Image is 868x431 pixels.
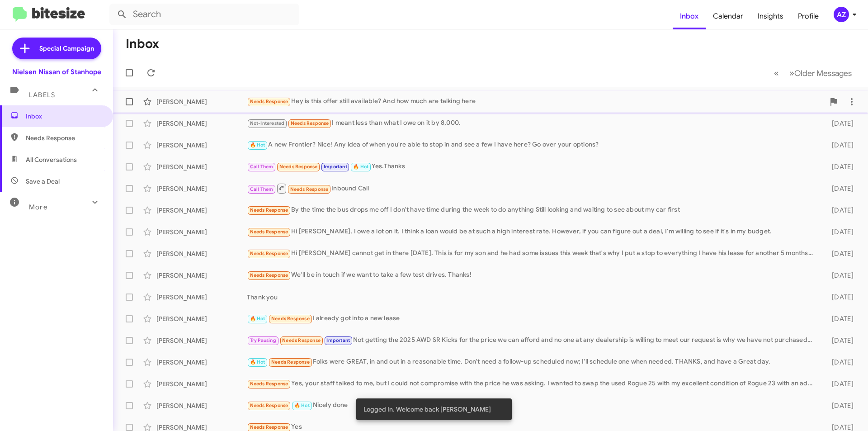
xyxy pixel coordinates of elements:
[156,271,247,280] div: [PERSON_NAME]
[789,67,794,79] span: »
[250,207,288,213] span: Needs Response
[250,229,288,235] span: Needs Response
[156,249,247,258] div: [PERSON_NAME]
[250,272,288,278] span: Needs Response
[156,227,247,237] div: [PERSON_NAME]
[817,227,861,237] div: [DATE]
[817,401,861,410] div: [DATE]
[750,3,791,29] a: Insights
[247,335,817,346] div: Not getting the 2025 AWD SR Kicks for the price we can afford and no one at any dealership is wil...
[156,379,247,388] div: [PERSON_NAME]
[250,403,288,408] span: Needs Response
[279,164,318,170] span: Needs Response
[294,403,310,408] span: 🔥 Hot
[247,357,817,367] div: Folks were GREAT, in and out in a reasonable time. Don't need a follow-up scheduled now; I'll sch...
[706,3,750,29] a: Calendar
[126,37,159,51] h1: Inbox
[156,314,247,323] div: [PERSON_NAME]
[817,119,861,128] div: [DATE]
[291,120,329,126] span: Needs Response
[353,164,368,170] span: 🔥 Hot
[247,293,817,302] div: Thank you
[250,164,274,170] span: Call Them
[247,205,817,215] div: By the time the bus drops me off I don't have time during the week to do anything Still looking a...
[282,337,321,343] span: Needs Response
[156,119,247,128] div: [PERSON_NAME]
[247,379,817,389] div: Yes, your staff talked to me, but I could not compromise with the price he was asking. I wanted t...
[817,379,861,388] div: [DATE]
[817,184,861,193] div: [DATE]
[363,405,491,414] span: Logged In. Welcome back [PERSON_NAME]
[247,227,817,237] div: Hi [PERSON_NAME], I owe a lot on it. I think a loan would be at such a high interest rate. Howeve...
[39,44,94,53] span: Special Campaign
[817,293,861,302] div: [DATE]
[769,64,784,82] button: Previous
[12,38,101,59] a: Special Campaign
[250,381,288,387] span: Needs Response
[26,133,103,142] span: Needs Response
[826,7,858,22] button: AZ
[834,7,849,22] div: AZ
[156,97,247,106] div: [PERSON_NAME]
[817,141,861,150] div: [DATE]
[26,155,77,164] span: All Conversations
[817,271,861,280] div: [DATE]
[26,177,60,186] span: Save a Deal
[250,316,265,322] span: 🔥 Hot
[156,141,247,150] div: [PERSON_NAME]
[156,162,247,171] div: [PERSON_NAME]
[250,120,285,126] span: Not-Interested
[817,206,861,215] div: [DATE]
[784,64,857,82] button: Next
[250,337,276,343] span: Try Pausing
[250,251,288,256] span: Needs Response
[247,140,817,150] div: A new Frontier? Nice! Any idea of when you're able to stop in and see a few I have here? Go over ...
[156,401,247,410] div: [PERSON_NAME]
[156,336,247,345] div: [PERSON_NAME]
[817,358,861,367] div: [DATE]
[791,3,826,29] a: Profile
[29,91,55,99] span: Labels
[271,359,310,365] span: Needs Response
[156,206,247,215] div: [PERSON_NAME]
[290,186,329,192] span: Needs Response
[250,99,288,104] span: Needs Response
[250,359,265,365] span: 🔥 Hot
[156,293,247,302] div: [PERSON_NAME]
[326,337,350,343] span: Important
[29,203,47,211] span: More
[247,248,817,259] div: Hi [PERSON_NAME] cannot get in there [DATE]. This is for my son and he had some issues this week ...
[247,183,817,194] div: Inbound Call
[673,3,706,29] a: Inbox
[156,184,247,193] div: [PERSON_NAME]
[817,249,861,258] div: [DATE]
[250,186,274,192] span: Call Them
[271,316,310,322] span: Needs Response
[769,64,857,82] nav: Page navigation example
[817,314,861,323] div: [DATE]
[247,161,817,172] div: Yes.Thanks
[247,118,817,128] div: I meant less than what I owe on it by 8,000.
[817,336,861,345] div: [DATE]
[26,112,103,121] span: Inbox
[12,67,101,76] div: Nielsen Nissan of Stanhope
[250,142,265,148] span: 🔥 Hot
[247,270,817,280] div: We'll be in touch if we want to take a few test drives. Thanks!
[794,68,852,78] span: Older Messages
[247,96,825,107] div: Hey is this offer still available? And how much are talking here
[817,162,861,171] div: [DATE]
[250,424,288,430] span: Needs Response
[247,400,817,411] div: Nicely done
[156,358,247,367] div: [PERSON_NAME]
[324,164,347,170] span: Important
[774,67,779,79] span: «
[247,313,817,324] div: I already got into a new lease
[109,4,299,25] input: Search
